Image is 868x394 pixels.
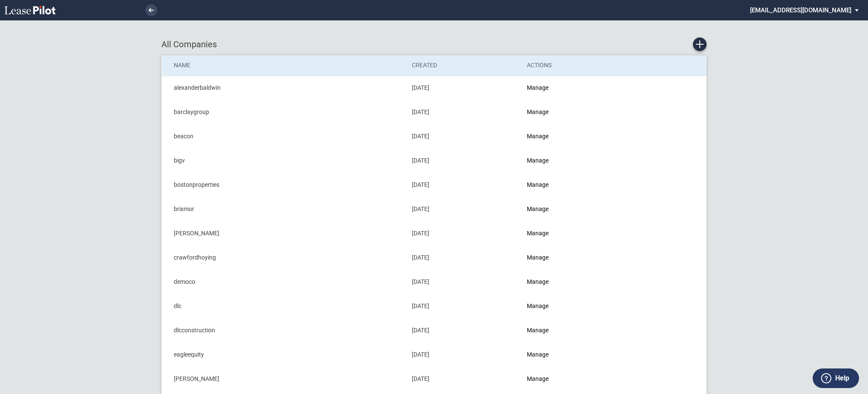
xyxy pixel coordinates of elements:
td: [DATE] [406,294,520,318]
td: [DATE] [406,173,520,197]
td: dlc [162,294,406,318]
td: [DATE] [406,197,520,221]
a: Manage [527,181,549,188]
a: Manage [527,230,549,237]
td: bigv [162,148,406,173]
button: Help [813,368,859,388]
td: [DATE] [406,221,520,246]
a: Manage [527,278,549,285]
label: Help [835,373,849,384]
td: [PERSON_NAME] [162,221,406,246]
a: Manage [527,84,549,91]
a: Manage [527,375,549,382]
td: barclaygroup [162,100,406,124]
div: All Companies [161,37,707,51]
a: Manage [527,327,549,334]
a: Manage [527,303,549,309]
td: [DATE] [406,318,520,343]
a: Create new Company [693,37,707,51]
td: [DATE] [406,270,520,294]
td: dlcconstruction [162,318,406,343]
td: [DATE] [406,100,520,124]
td: [DATE] [406,148,520,173]
a: Manage [527,157,549,164]
td: beacon [162,124,406,148]
a: Manage [527,254,549,261]
td: [DATE] [406,367,520,391]
td: democo [162,270,406,294]
a: Manage [527,133,549,140]
td: brixmor [162,197,406,221]
td: [DATE] [406,124,520,148]
th: Actions [521,55,634,76]
td: bostonproperties [162,173,406,197]
th: Created [406,55,520,76]
a: Manage [527,351,549,358]
td: eagleequity [162,343,406,367]
td: alexanderbaldwin [162,76,406,100]
a: Manage [527,206,549,212]
a: Manage [527,108,549,115]
td: [PERSON_NAME] [162,367,406,391]
td: [DATE] [406,246,520,270]
td: crawfordhoying [162,246,406,270]
td: [DATE] [406,76,520,100]
td: [DATE] [406,343,520,367]
th: Name [162,55,406,76]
